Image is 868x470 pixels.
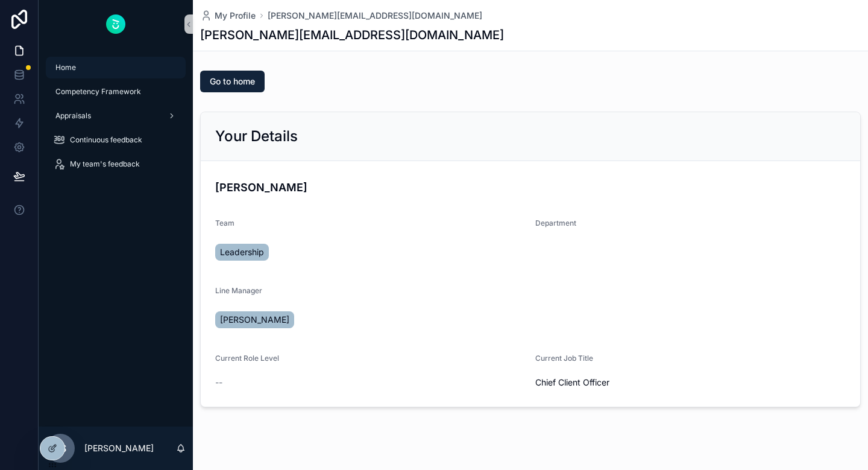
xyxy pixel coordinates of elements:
[535,354,593,363] span: Current Job Title
[200,71,265,92] button: Go to home
[215,10,256,22] span: My Profile
[55,111,91,121] span: Appraisals
[84,442,154,454] p: [PERSON_NAME]
[46,153,186,175] a: My team's feedback
[46,57,186,78] a: Home
[210,75,255,87] span: Go to home
[215,179,846,195] h4: [PERSON_NAME]
[200,10,256,22] a: My Profile
[220,314,289,326] span: [PERSON_NAME]
[215,286,262,295] span: Line Manager
[46,81,186,103] a: Competency Framework
[106,14,125,34] img: App logo
[215,376,222,389] span: --
[55,87,141,97] span: Competency Framework
[70,159,140,169] span: My team's feedback
[268,10,482,22] a: [PERSON_NAME][EMAIL_ADDRESS][DOMAIN_NAME]
[55,63,76,72] span: Home
[70,135,142,145] span: Continuous feedback
[215,218,234,227] span: Team
[215,127,298,146] h2: Your Details
[535,376,846,389] span: Chief Client Officer
[46,129,186,151] a: Continuous feedback
[39,48,193,191] div: scrollable content
[46,105,186,127] a: Appraisals
[535,218,576,227] span: Department
[215,354,279,363] span: Current Role Level
[220,246,264,258] span: Leadership
[200,27,504,43] h1: [PERSON_NAME][EMAIL_ADDRESS][DOMAIN_NAME]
